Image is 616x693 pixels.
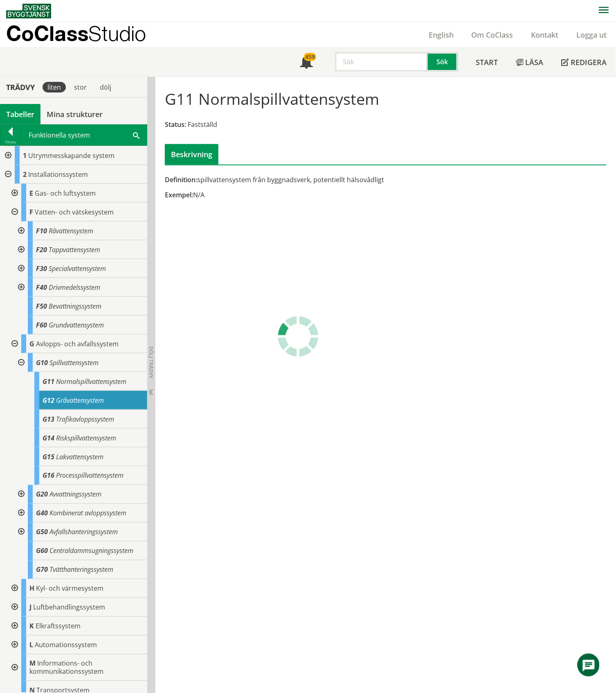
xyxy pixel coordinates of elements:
[35,208,114,217] span: Vatten- och vätskesystem
[29,603,31,612] span: J
[35,641,97,650] span: Automationssystem
[49,283,100,292] span: Drivmedelssystem
[21,125,147,145] div: Funktionella system
[165,190,193,199] span: Exempel:
[0,139,21,145] div: Tillbaka
[43,415,54,424] span: G13
[467,48,507,77] a: Start
[43,377,54,386] span: G11
[165,175,455,184] div: spillvattensystem från byggnadsverk, potentiellt hälsovådligt
[165,190,455,199] div: N/A
[36,226,47,235] span: F10
[36,321,47,330] span: F60
[29,339,34,348] span: G
[300,56,313,70] span: Notifikationer
[49,358,99,367] span: Spillvattensystem
[33,603,105,612] span: Luftbehandlingssystem
[49,264,106,273] span: Specialvattensystem
[36,283,47,292] span: F40
[165,144,218,165] div: Beskrivning
[49,490,101,499] span: Avvattningssystem
[36,584,103,593] span: Kyl- och värmesystem
[49,245,100,254] span: Tappvattensystem
[36,528,48,537] span: G50
[29,189,33,198] span: E
[29,659,36,668] span: M
[56,377,126,386] span: Normalspillvattensystem
[49,226,93,235] span: Råvattensystem
[165,90,379,108] h1: G11 Normalspillvattensystem
[43,433,54,442] span: G14
[6,4,51,18] img: Svensk Byggtjänst
[56,415,114,424] span: Trafikavloppssystem
[291,48,322,77] a: 459
[36,358,48,367] span: G10
[36,302,47,311] span: F50
[507,48,553,77] a: Läsa
[2,83,39,92] div: Trädvy
[133,131,139,139] span: Sök i tabellen
[23,151,27,160] span: 1
[36,546,48,555] span: G60
[29,659,103,676] span: Informations- och kommunikationssystem
[35,189,96,198] span: Gas- och luftsystem
[304,53,316,61] div: 459
[6,29,146,38] p: CoClass
[49,509,126,518] span: Kombinerat avloppssystem
[36,565,48,574] span: G70
[463,30,522,40] a: Om CoClass
[553,48,616,77] a: Redigera
[165,175,197,184] span: Definition:
[476,57,498,67] span: Start
[526,57,544,67] span: Läsa
[43,471,54,480] span: G16
[29,208,33,217] span: F
[28,170,88,179] span: Installationssystem
[165,120,186,129] span: Status:
[568,30,616,40] a: Logga ut
[6,22,164,47] a: CoClassStudio
[29,622,34,631] span: K
[420,30,463,40] a: English
[522,30,568,40] a: Kontakt
[148,346,155,378] span: Dölj trädvy
[571,57,607,67] span: Redigera
[49,302,101,311] span: Bevattningssystem
[49,546,133,555] span: Centraldammsugningssystem
[29,584,34,593] span: H
[43,396,54,405] span: G12
[36,339,119,348] span: Avlopps- och avfallssystem
[56,452,103,461] span: Lakvattensystem
[36,509,48,518] span: G40
[49,321,104,330] span: Grundvattensystem
[56,396,104,405] span: Gråvattensystem
[36,264,47,273] span: F30
[56,433,116,442] span: Riskspillvattensystem
[40,104,109,124] a: Mina strukturer
[43,82,66,93] div: liten
[95,82,116,93] div: dölj
[36,490,48,499] span: G20
[43,452,54,461] span: G15
[88,21,146,45] span: Studio
[29,641,33,650] span: L
[36,245,47,254] span: F20
[278,316,319,357] img: Laddar
[49,528,118,537] span: Avfallshanteringssystem
[335,52,428,72] input: Sök
[28,151,115,160] span: Utrymmesskapande system
[36,622,81,631] span: Elkraftssystem
[188,120,217,129] span: Fastställd
[49,565,113,574] span: Tvätthanteringssystem
[56,471,124,480] span: Processpillvattensystem
[428,52,458,72] button: Sök
[69,82,92,93] div: stor
[23,170,27,179] span: 2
